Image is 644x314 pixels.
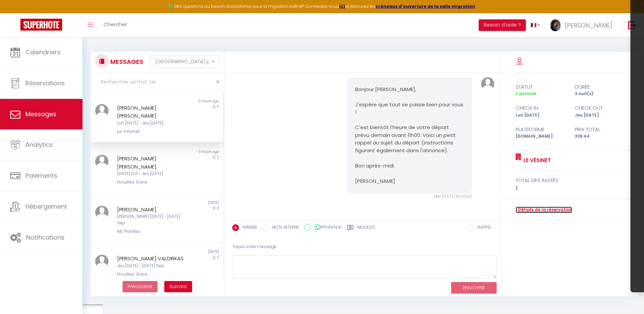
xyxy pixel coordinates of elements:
[18,18,77,23] div: Domaine: [DOMAIN_NAME]
[545,13,621,37] a: ... [PERSON_NAME]
[77,39,82,45] img: tab_keywords_by_traffic_grey.svg
[521,156,551,164] a: Le Vésinet
[117,213,186,226] div: [PERSON_NAME] [DATE] - [DATE] Sep
[5,3,26,23] button: Ouvrir le widget de chat LiveChat
[339,3,345,9] a: ICI
[217,104,219,109] span: 3
[570,133,630,140] div: 326.44
[550,19,560,31] img: ...
[570,83,630,91] div: durée
[25,171,57,180] span: Paiements
[479,19,526,31] button: Besoin d'aide ?
[20,19,62,31] img: Super Booking
[565,21,612,30] span: [PERSON_NAME]
[109,54,143,69] h3: MESSAGES
[355,86,464,185] pre: Bonjour [PERSON_NAME], J'espère que tout se passe bien pour vous ! C'est bientôt l'heure de votre...
[117,128,186,135] div: Le Vésinet
[25,140,53,149] span: Analytics
[232,239,497,255] div: Tapez votre message
[95,155,109,168] img: ...
[117,155,186,171] div: [PERSON_NAME] [PERSON_NAME]
[117,104,186,120] div: [PERSON_NAME] [PERSON_NAME]
[128,283,152,290] span: Précédent
[375,3,475,9] a: créneaux d'ouverture de la salle migration
[117,255,186,263] div: [PERSON_NAME] VALDIRKAS
[516,185,625,193] div: 1
[570,91,630,97] div: 3 nuit(s)
[217,206,219,211] span: 3
[511,133,571,140] div: [DOMAIN_NAME]
[511,83,571,91] div: statut
[11,11,16,16] img: logo_orange.svg
[98,13,132,37] a: Chercher
[217,255,219,260] span: 5
[95,104,109,118] img: ...
[239,224,257,232] label: AIRBNB
[19,11,33,16] div: v 4.0.25
[217,155,219,160] span: 2
[117,171,186,177] div: [DATE] Oct - Jeu [DATE]
[511,104,571,112] div: check in
[117,271,186,278] div: Houilles Gare
[511,112,571,119] div: Lun [DATE]
[311,224,342,231] label: WhatsApp
[117,179,186,186] div: Houilles Gare
[570,112,630,119] div: Jeu [DATE]
[347,193,472,200] div: Mer [DATE] 15:00:42
[26,233,65,242] span: Notifications
[516,207,572,213] a: Détails de la réservation
[164,281,192,293] button: Next
[117,263,186,269] div: Jeu [DATE] - [DATE] Sep
[481,77,495,91] img: ...
[157,99,223,104] div: 3 hours ago
[95,255,109,268] img: ...
[117,206,186,214] div: [PERSON_NAME]
[357,224,375,233] label: Modèles
[451,282,497,294] button: ENVOYER
[95,206,109,219] img: ...
[25,48,60,56] span: Calendriers
[25,79,65,87] span: Réservations
[85,40,104,45] div: Mots-clés
[570,104,630,112] div: check out
[157,200,223,206] div: [DATE]
[474,224,492,232] label: RAPPEL
[516,176,625,185] div: total des invités
[27,39,33,45] img: tab_domain_overview_orange.svg
[11,18,16,23] img: website_grey.svg
[157,249,223,255] div: [DATE]
[516,91,536,97] span: Confirmé
[104,21,127,28] span: Chercher
[269,224,299,232] label: NOTE INTERNE
[117,120,186,126] div: Lun [DATE] - Jeu [DATE]
[123,281,158,293] button: Previous
[157,149,223,155] div: 3 hours ago
[25,110,56,118] span: Messages
[511,125,571,134] div: Plateforme
[570,125,630,134] div: Prix total
[628,21,637,29] img: logout
[117,228,186,235] div: ML Plantes
[35,40,52,45] div: Domaine
[25,202,67,211] span: Hébergement
[91,73,224,92] input: Rechercher un mot clé
[169,283,187,290] span: Suivant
